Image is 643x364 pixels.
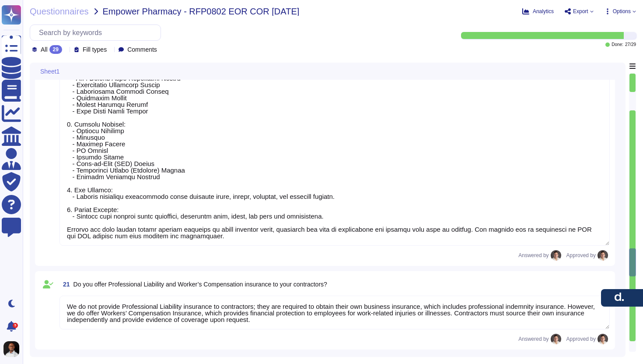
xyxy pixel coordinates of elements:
[59,296,610,329] textarea: We do not provide Professional Liability insurance to contractors; they are required to obtain th...
[612,42,623,47] span: Done:
[73,281,327,288] span: Do you offer Professional Liability and Worker’s Compensation insurance to your contractors?
[551,334,561,344] img: user
[598,334,608,344] img: user
[40,68,59,74] span: Sheet1
[13,323,18,328] div: 5
[518,336,549,342] span: Answered by
[551,250,561,261] img: user
[533,9,554,14] span: Analytics
[83,46,107,53] span: Fill types
[522,8,554,15] button: Analytics
[59,281,70,287] span: 21
[41,46,48,53] span: All
[613,9,631,14] span: Options
[625,42,636,47] span: 27 / 29
[127,46,157,53] span: Comments
[3,341,19,357] img: user
[2,339,25,359] button: user
[573,9,588,14] span: Export
[598,250,608,261] img: user
[103,7,300,16] span: Empower Pharmacy - RFP0802 EOR COR [DATE]
[30,7,89,16] span: Questionnaires
[566,253,596,258] span: Approved by
[566,336,596,342] span: Approved by
[518,253,549,258] span: Answered by
[35,25,161,40] input: Search by keywords
[49,45,62,54] div: 29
